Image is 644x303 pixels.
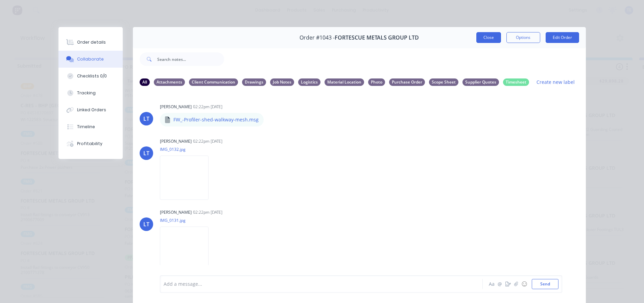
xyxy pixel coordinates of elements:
[58,34,123,51] button: Order details
[143,149,149,157] div: LT
[496,280,504,288] button: @
[389,78,425,86] div: Purchase Order
[77,90,96,96] div: Tracking
[160,209,192,215] div: [PERSON_NAME]
[242,78,266,86] div: Drawings
[58,68,123,85] button: Checklists 0/0
[58,135,123,152] button: Profitability
[140,78,150,86] div: All
[368,78,385,86] div: Photo
[193,209,222,215] div: 02:22pm [DATE]
[173,116,259,123] p: FW_-Profiler-shed-walkway-mesh.msg
[77,56,104,62] div: Collaborate
[546,32,579,43] button: Edit Order
[488,280,496,288] button: Aa
[189,78,238,86] div: Client Communication
[506,32,540,43] button: Options
[270,78,294,86] div: Job Notes
[300,34,335,41] span: Order #1043 -
[532,279,558,289] button: Send
[160,138,192,144] div: [PERSON_NAME]
[77,39,106,45] div: Order details
[462,78,499,86] div: Supplier Quotes
[77,73,107,79] div: Checklists 0/0
[520,280,528,288] button: ☺
[160,104,192,110] div: [PERSON_NAME]
[193,138,222,144] div: 02:22pm [DATE]
[160,146,215,152] p: IMG_0132.jpg
[58,51,123,68] button: Collaborate
[58,101,123,118] button: Linked Orders
[154,78,185,86] div: Attachments
[143,115,149,123] div: LT
[77,124,95,130] div: Timeline
[325,78,364,86] div: Material Location
[298,78,320,86] div: Logistics
[58,118,123,135] button: Timeline
[160,217,215,223] p: IMG_0131.jpg
[503,78,529,86] div: Timesheet
[533,77,578,87] button: Create new label
[429,78,458,86] div: Scope Sheet
[143,220,149,228] div: LT
[77,141,102,147] div: Profitability
[77,107,106,113] div: Linked Orders
[157,52,224,66] input: Search notes...
[335,34,419,41] span: FORTESCUE METALS GROUP LTD
[193,104,222,110] div: 02:22pm [DATE]
[58,85,123,101] button: Tracking
[476,32,501,43] button: Close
